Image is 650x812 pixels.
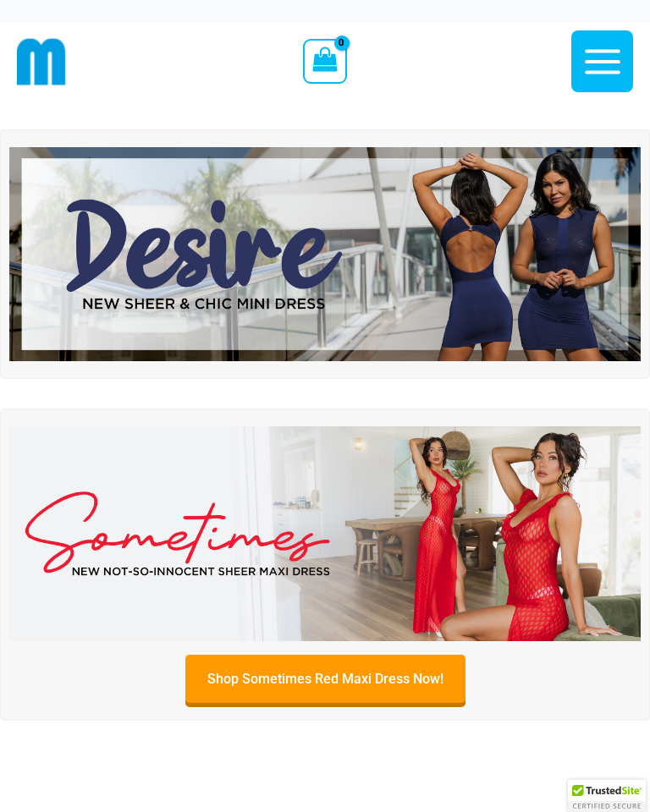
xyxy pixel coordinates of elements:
a: Shop Sometimes Red Maxi Dress Now! [185,655,465,703]
div: TrustedSite Certified [568,780,646,812]
img: Desire me Navy Dress [9,147,641,362]
a: View Shopping Cart, empty [303,39,346,83]
img: Sometimes Red Maxi Dress [9,426,641,641]
img: cropped mm emblem [17,37,66,86]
